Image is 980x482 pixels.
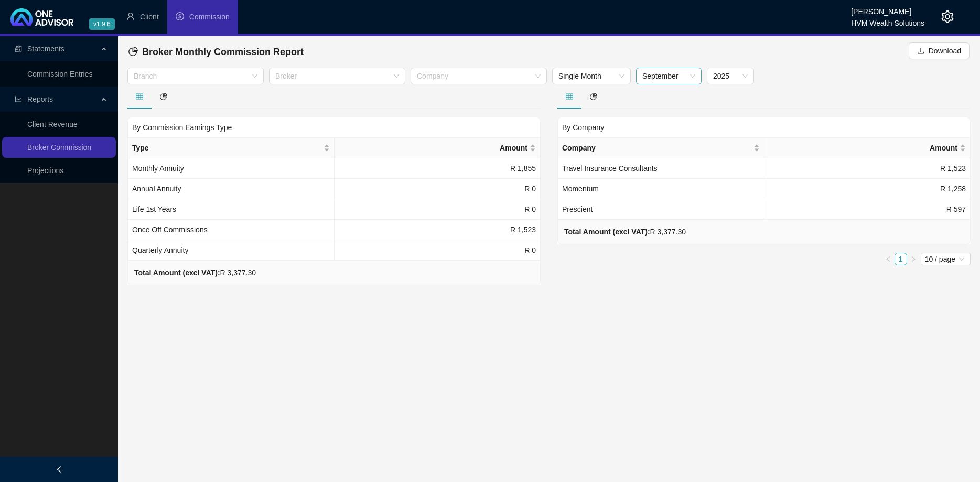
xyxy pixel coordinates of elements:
span: line-chart [15,95,22,103]
button: left [882,253,895,265]
div: [PERSON_NAME] [851,3,924,14]
span: Life 1st Years [132,205,176,213]
th: Company [558,138,764,158]
span: Momentum [562,185,599,193]
td: R 1,523 [764,158,971,179]
span: table [566,93,573,100]
td: R 1,523 [335,220,541,240]
a: Commission Entries [27,70,92,78]
div: By Company [557,117,971,137]
b: Total Amount (excl VAT): [134,269,220,277]
span: Quarterly Annuity [132,246,188,254]
b: Total Amount (excl VAT): [564,228,650,236]
span: Prescient [562,205,593,213]
span: 2025 [713,68,748,84]
th: Amount [335,138,541,158]
a: Projections [27,166,63,175]
span: left [56,466,63,473]
li: Previous Page [882,253,895,265]
td: R 0 [335,240,541,261]
td: R 0 [335,179,541,199]
span: Single Month [558,68,624,84]
a: Broker Commission [27,143,91,152]
img: 2df55531c6924b55f21c4cf5d4484680-logo-light.svg [10,8,73,26]
span: Broker Monthly Commission Report [142,47,304,57]
span: user [126,12,135,20]
span: Annual Annuity [132,185,181,193]
div: R 3,377.30 [134,267,256,279]
span: reconciliation [15,45,22,52]
span: Commission [189,13,230,21]
span: right [910,256,917,262]
td: R 597 [764,199,971,220]
span: table [136,93,143,100]
span: Download [929,45,961,57]
div: R 3,377.30 [564,226,686,238]
span: Reports [27,95,53,103]
td: R 1,258 [764,179,971,199]
span: pie-chart [128,47,138,56]
span: dollar [176,12,184,20]
li: 1 [895,253,907,265]
a: Client Revenue [27,120,78,128]
span: September [642,68,695,84]
span: left [885,256,891,262]
span: Company [562,142,751,154]
div: HVM Wealth Solutions [851,14,924,26]
span: Amount [339,142,528,154]
span: pie-chart [160,93,167,100]
td: R 1,855 [335,158,541,179]
span: Monthly Annuity [132,164,184,173]
button: right [907,253,920,265]
span: Type [132,142,321,154]
span: Travel Insurance Consultants [562,164,658,173]
div: By Commission Earnings Type [127,117,541,137]
span: Statements [27,45,64,53]
span: pie-chart [590,93,597,100]
th: Type [128,138,335,158]
span: 10 / page [925,253,966,265]
span: download [917,47,924,55]
span: Client [140,13,159,21]
span: Once Off Commissions [132,226,208,234]
td: R 0 [335,199,541,220]
span: setting [941,10,954,23]
button: Download [909,42,970,59]
div: Page Size [921,253,971,265]
th: Amount [764,138,971,158]
a: 1 [895,253,907,265]
li: Next Page [907,253,920,265]
span: v1.9.6 [89,18,115,30]
span: Amount [769,142,958,154]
